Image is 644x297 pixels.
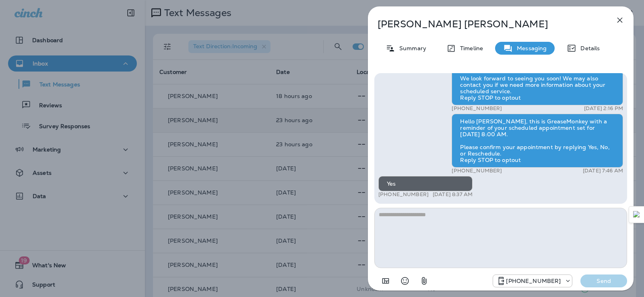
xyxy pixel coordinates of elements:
button: Select an emoji [397,273,413,289]
p: [DATE] 2:16 PM [584,105,623,112]
p: [PHONE_NUMBER] [506,278,561,284]
p: [DATE] 7:46 AM [583,168,623,174]
img: Detect Auto [633,211,640,218]
p: [PHONE_NUMBER] [452,105,502,112]
p: [PHONE_NUMBER] [452,168,502,174]
p: [PERSON_NAME] [PERSON_NAME] [378,18,597,30]
p: Timeline [456,45,483,51]
div: +1 (830) 223-2883 [493,276,572,286]
p: Messaging [513,45,547,51]
p: Details [576,45,600,51]
p: Summary [395,45,426,51]
button: Add in a premade template [378,273,394,289]
p: [DATE] 8:37 AM [433,191,473,198]
div: Hello [PERSON_NAME], this is GreaseMonkey with a reminder of your scheduled appointment set for [... [452,114,623,168]
p: [PHONE_NUMBER] [378,191,429,198]
div: Yes [378,176,473,191]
